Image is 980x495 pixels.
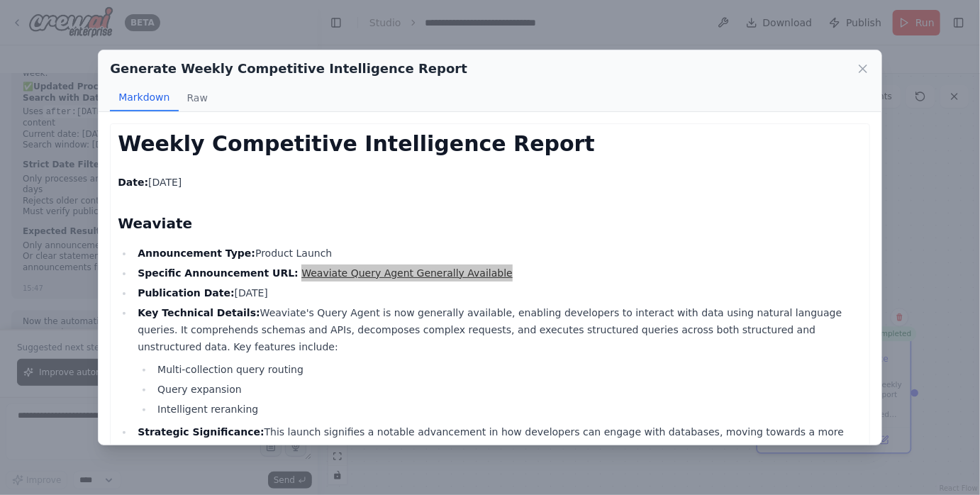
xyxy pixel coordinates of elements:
li: Weaviate's Query Agent is now generally available, enabling developers to interact with data usin... [133,304,862,418]
li: Multi-collection query routing [153,361,862,378]
h1: Weekly Competitive Intelligence Report [118,131,862,157]
strong: Strategic Significance: [138,426,264,438]
strong: Announcement Type: [138,247,255,259]
strong: Date: [118,177,148,188]
li: Intelligent reranking [153,401,862,418]
h2: Weaviate [118,213,862,233]
button: Raw [179,84,216,111]
button: Markdown [110,84,178,111]
h2: Generate Weekly Competitive Intelligence Report [110,59,467,79]
li: Product Launch [133,245,862,262]
li: This launch signifies a notable advancement in how developers can engage with databases, moving t... [133,423,862,457]
li: Query expansion [153,381,862,398]
strong: Specific Announcement URL: [138,267,299,279]
a: Weaviate Query Agent Generally Available [301,267,513,279]
p: [DATE] [118,174,862,191]
strong: Publication Date: [138,287,234,299]
strong: Key Technical Details: [138,307,260,318]
li: [DATE] [133,284,862,301]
